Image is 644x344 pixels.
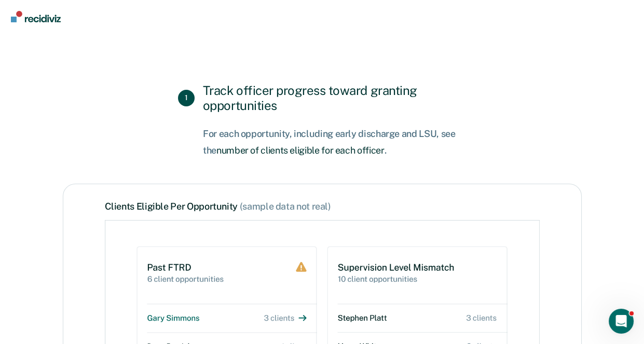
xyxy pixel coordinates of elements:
span: 1 [178,90,195,106]
h2: Track officer progress toward granting opportunities [178,83,466,113]
div: Clients Eligible Per Opportunity [105,201,540,212]
p: For each opportunity, including early discharge and LSU, see the . [203,126,466,159]
span: (sample data not real) [240,201,331,212]
strong: number of clients eligible for each officer [216,145,385,156]
img: Recidiviz [11,11,61,22]
iframe: Intercom live chat [609,309,634,334]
